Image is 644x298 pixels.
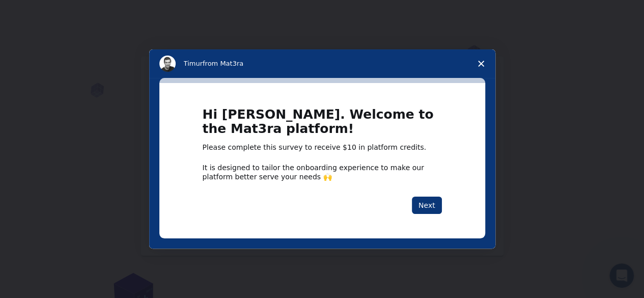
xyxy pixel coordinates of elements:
[184,60,203,67] span: Timur
[20,7,57,16] span: Support
[412,197,442,214] button: Next
[467,49,495,78] span: Close survey
[203,60,243,67] span: from Mat3ra
[203,143,442,153] div: Please complete this survey to receive $10 in platform credits.
[159,56,176,72] img: Profile image for Timur
[203,107,442,143] h1: Hi [PERSON_NAME]. Welcome to the Mat3ra platform!
[203,163,442,181] div: It is designed to tailor the onboarding experience to make our platform better serve your needs 🙌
